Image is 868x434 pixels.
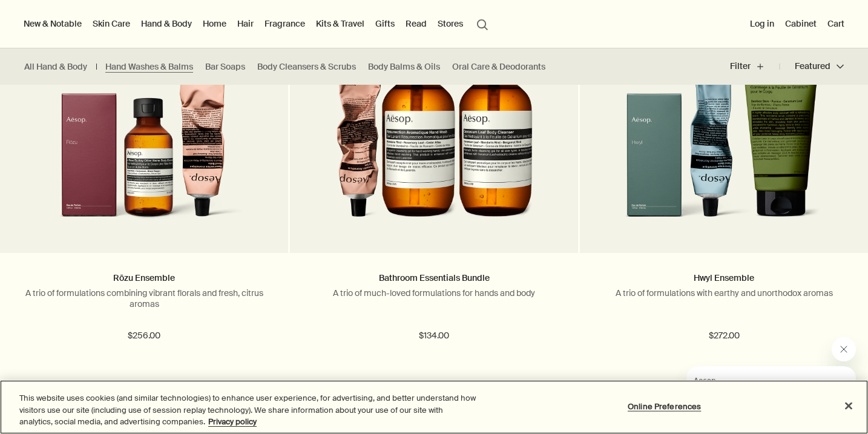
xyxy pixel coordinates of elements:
[18,288,270,309] p: A trio of formulations combining vibrant florals and fresh, citrus aromas
[419,329,449,343] span: $134.00
[235,16,256,31] a: Hair
[262,16,307,31] a: Fragrance
[290,11,578,253] a: Resurrection Aromatique Hand Wash, Resurrection Aromatique Hand Balm and Geranium Leaf Body Clean...
[45,11,243,235] img: Rozu Ensemble
[835,392,862,419] button: Close
[435,16,465,31] button: Stores
[625,11,823,235] img: Hwyl scented trio
[19,392,478,428] div: This website uses cookies (and similar technologies) to enhance user experience, for advertising,...
[403,16,429,31] a: Read
[113,272,175,283] a: Rōzu Ensemble
[90,16,133,31] a: Skin Care
[21,16,84,31] button: New & Notable
[748,16,777,31] button: Log in
[730,52,780,81] button: Filter
[780,52,844,81] button: Featured
[472,12,493,35] button: Open search
[205,61,245,73] a: Bar Soaps
[257,61,356,73] a: Body Cleansers & Scrubs
[657,337,856,422] div: Aesop says "Our consultants are available now to offer personalised product advice.". Open messag...
[580,11,868,253] a: Hwyl scented trio
[832,337,856,361] iframe: Close message from Aesop
[783,16,819,31] a: Cabinet
[200,16,229,31] a: Home
[139,16,194,31] a: Hand & Body
[825,16,847,31] button: Cart
[128,329,160,343] span: $256.00
[314,16,367,31] a: Kits & Travel
[452,61,545,73] a: Oral Care & Deodorants
[24,61,87,73] a: All Hand & Body
[335,11,533,235] img: Resurrection Aromatique Hand Wash, Resurrection Aromatique Hand Balm and Geranium Leaf Body Clean...
[7,25,152,59] span: Our consultants are available now to offer personalised product advice.
[598,288,850,298] p: A trio of formulations with earthy and unorthodox aromas
[694,272,754,283] a: Hwyl Ensemble
[105,61,193,73] a: Hand Washes & Balms
[709,329,740,343] span: $272.00
[686,366,856,422] iframe: Message from Aesop
[368,61,440,73] a: Body Balms & Oils
[626,394,702,418] button: Online Preferences, Opens the preference center dialog
[208,416,257,427] a: More information about your privacy, opens in a new tab
[379,272,490,283] a: Bathroom Essentials Bundle
[308,288,560,298] p: A trio of much-loved formulations for hands and body
[373,16,397,31] a: Gifts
